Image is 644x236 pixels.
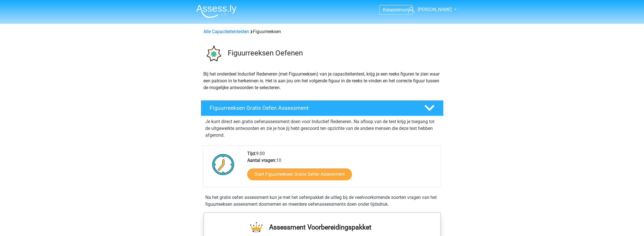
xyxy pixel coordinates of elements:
[243,150,441,187] div: 9:00 10
[196,5,237,18] img: Assessly
[383,7,391,12] span: Kies
[247,151,256,156] b: Tijd:
[199,100,446,116] a: Figuurreeksen Gratis Oefen Assessment
[379,6,413,14] a: Kiespremium
[418,7,452,12] span: [PERSON_NAME]
[203,71,441,91] p: Bij het onderdeel Inductief Redeneren (met Figuurreeksen) van je capaciteitentest, krijg je een r...
[209,150,238,179] img: Klok
[203,194,441,208] div: Na het gratis oefen assessment kun je met het oefenpakket de uitleg bij de veelvoorkomende soorte...
[205,118,439,139] p: Je kunt direct een gratis oefenassessment doen voor Inductief Redeneren. Na afloop van de test kr...
[247,158,276,163] b: Aantal vragen:
[203,29,249,34] a: Alle Capaciteitentesten
[201,42,225,66] img: figuurreeksen
[201,28,443,35] div: Figuurreeksen
[228,49,439,57] h3: Figuurreeksen Oefenen
[247,168,352,180] a: Start Figuurreeksen Gratis Oefen Assessment
[391,7,409,12] span: premium
[210,105,415,111] h4: Figuurreeksen Gratis Oefen Assessment
[406,6,452,13] a: [PERSON_NAME]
